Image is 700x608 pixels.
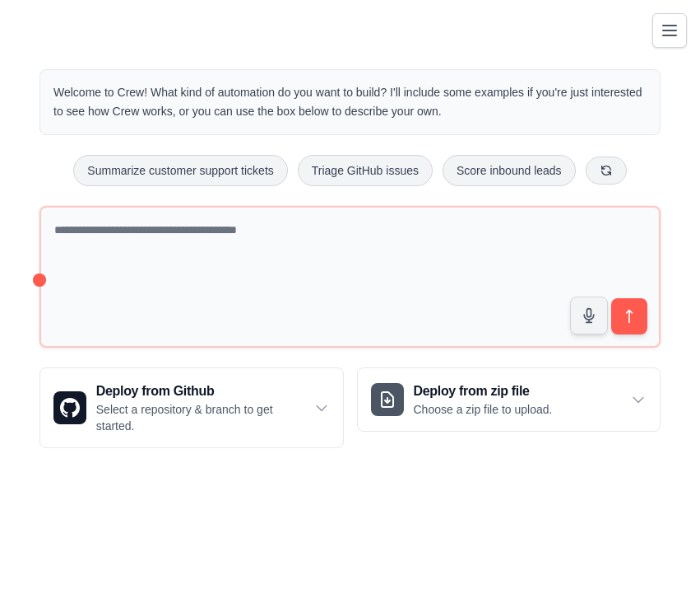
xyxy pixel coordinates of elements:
[298,155,433,186] button: Triage GitHub issues
[96,381,313,401] h3: Deploy from Github
[73,155,287,186] button: Summarize customer support tickets
[96,401,313,434] p: Select a repository & branch to get started.
[414,401,553,418] p: Choose a zip file to upload.
[414,381,553,401] h3: Deploy from zip file
[53,83,647,121] p: Welcome to Crew! What kind of automation do you want to build? I'll include some examples if you'...
[443,155,576,186] button: Score inbound leads
[652,13,687,48] button: Toggle navigation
